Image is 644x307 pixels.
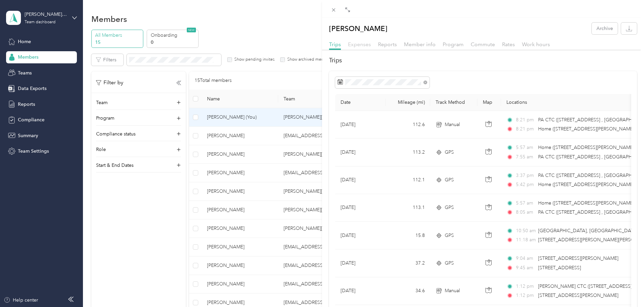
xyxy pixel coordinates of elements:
span: 5:57 am [516,144,535,151]
span: Home ([STREET_ADDRESS][PERSON_NAME]) [538,182,636,187]
span: GPS [445,259,454,267]
span: Manual [445,121,460,128]
span: Expenses [348,41,371,48]
h2: Trips [329,56,637,65]
span: 10:50 am [516,227,535,235]
th: Date [335,94,386,111]
td: [DATE] [335,194,386,222]
td: 113.2 [386,139,430,166]
th: Mileage (mi) [386,94,430,111]
span: [STREET_ADDRESS][PERSON_NAME] [538,255,618,261]
span: [STREET_ADDRESS] [538,265,581,271]
span: Home ([STREET_ADDRESS][PERSON_NAME]) [538,145,636,150]
td: [DATE] [335,166,386,194]
td: 112.1 [386,166,430,194]
span: Home ([STREET_ADDRESS][PERSON_NAME]) [538,126,636,132]
span: GPS [445,176,454,184]
span: 7:55 am [516,153,535,161]
span: 5:57 am [516,199,535,207]
td: [DATE] [335,222,386,249]
span: GPS [445,204,454,211]
th: Track Method [430,94,477,111]
td: [DATE] [335,277,386,305]
td: 113.1 [386,194,430,222]
span: 1:12 pm [516,292,535,299]
iframe: Everlance-gr Chat Button Frame [606,269,644,307]
span: Member info [404,41,436,48]
span: Home ([STREET_ADDRESS][PERSON_NAME]) [538,200,636,206]
span: 8:21 pm [516,116,535,124]
span: 8:21 pm [516,125,535,133]
button: Archive [592,23,618,34]
span: 9:04 am [516,255,535,262]
span: 9:45 am [516,264,535,272]
th: Map [477,94,501,111]
td: 34.6 [386,277,430,305]
td: [DATE] [335,139,386,166]
span: 1:12 pm [516,283,535,290]
span: 8:05 am [516,209,535,216]
span: 3:37 pm [516,172,535,179]
td: 15.8 [386,222,430,249]
span: Program [443,41,464,48]
span: Manual [445,287,460,295]
span: GPS [445,232,454,239]
span: Work hours [522,41,550,48]
span: Trips [329,41,341,48]
td: 37.2 [386,249,430,277]
td: 112.6 [386,111,430,139]
span: 5:42 pm [516,181,535,188]
span: Rates [502,41,515,48]
span: GPS [445,149,454,156]
span: 11:18 am [516,236,535,244]
span: [STREET_ADDRESS][PERSON_NAME] [538,293,618,298]
p: [PERSON_NAME] [329,23,387,34]
span: Reports [378,41,397,48]
td: [DATE] [335,249,386,277]
span: Commute [471,41,495,48]
td: [DATE] [335,111,386,139]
